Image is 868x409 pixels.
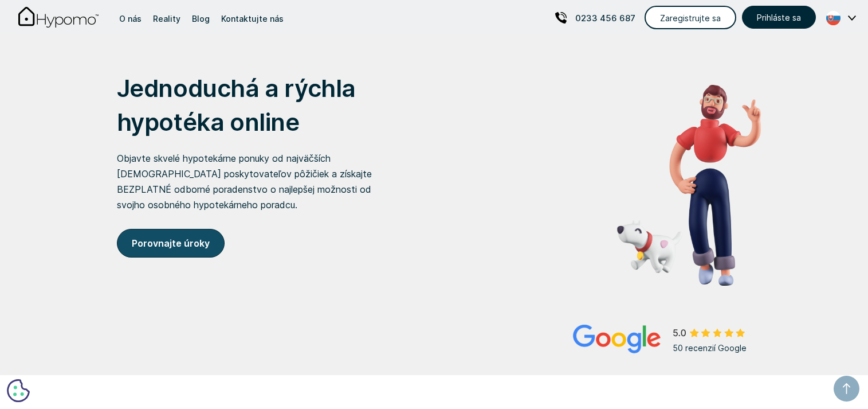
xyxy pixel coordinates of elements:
[192,11,210,26] div: Blog
[742,6,816,29] a: Prihláste sa
[673,340,761,356] div: 50 recenzií Google
[132,237,210,249] strong: Porovnajte úroky
[117,151,398,213] p: Objavte skvelé hypotekárne ponuky od najväčších [DEMOGRAPHIC_DATA] poskytovateľov pôžičiek a získ...
[573,325,761,356] a: 50 recenzií Google
[117,229,225,258] a: Porovnajte úroky
[221,11,284,26] div: Kontaktujte nás
[153,11,180,26] div: Reality
[575,10,635,26] p: 0233 456 687
[645,6,736,29] a: Zaregistrujte sa
[555,4,635,32] a: 0233 456 687
[7,379,30,402] button: Настройки cookie
[119,11,142,26] div: O nás
[117,72,398,139] h1: Jednoduchá a rýchla hypotéka online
